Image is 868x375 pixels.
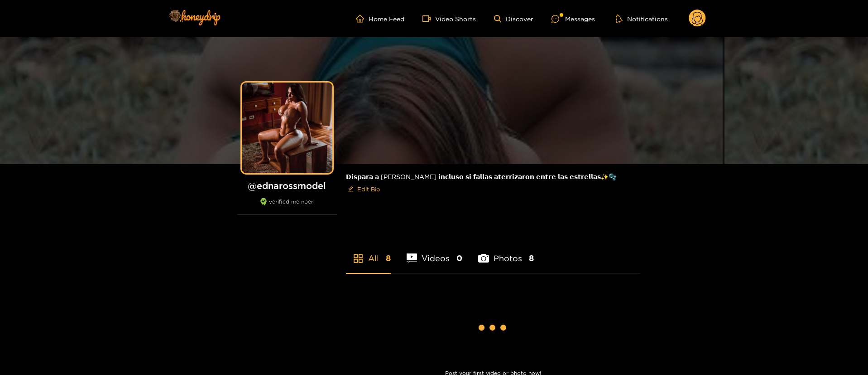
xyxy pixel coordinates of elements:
div: verified member [237,198,337,215]
a: Video Shorts [422,15,476,23]
div: 𝗗𝗶𝘀𝗽𝗮𝗿𝗮 𝗮 [PERSON_NAME] 𝗶𝗻𝗰𝗹𝘂𝘀𝗼 𝘀𝗶 𝗳𝗮𝗹𝗹𝗮𝘀 𝗮𝘁𝗲𝗿𝗿𝗶𝘇𝗮𝗿𝗼𝗻 𝗲𝗻𝘁𝗿𝗲 𝗹𝗮𝘀 𝗲𝘀𝘁𝗿𝗲𝗹𝗹𝗮𝘀✨🫧 [346,164,640,204]
li: Photos [478,232,534,273]
a: Home Feed [356,15,404,23]
span: 8 [386,253,391,264]
h1: @ ednarossmodel [237,180,337,191]
span: 8 [529,253,534,264]
button: editEdit Bio [346,182,382,196]
span: edit [348,186,354,193]
span: home [356,15,369,23]
span: 0 [456,253,462,264]
span: appstore [353,253,364,264]
span: video-camera [422,15,435,23]
button: Notifications [613,14,671,23]
li: All [346,232,391,273]
div: Messages [551,14,595,24]
span: Edit Bio [357,185,380,194]
a: Discover [494,15,533,23]
li: Videos [407,232,463,273]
